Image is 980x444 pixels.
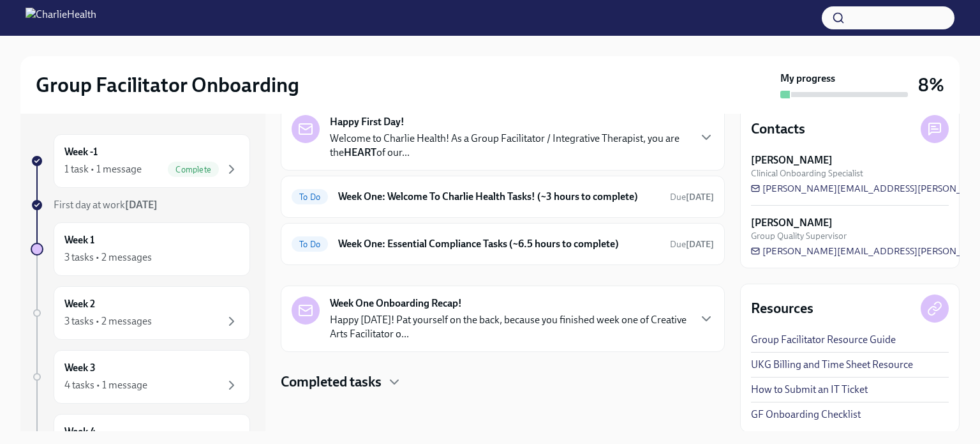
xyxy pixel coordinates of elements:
span: Complete [168,165,219,174]
h4: Completed tasks [281,372,382,392]
div: 3 tasks • 2 messages [64,314,152,328]
span: September 1st, 2025 09:00 [670,191,714,203]
span: Group Quality Supervisor [751,230,847,242]
a: GF Onboarding Checklist [751,408,861,422]
span: September 1st, 2025 09:00 [670,238,714,250]
div: Completed tasks [281,372,725,392]
span: Due [670,239,714,250]
strong: [PERSON_NAME] [751,216,833,230]
h4: Contacts [751,119,805,139]
strong: [DATE] [686,192,714,203]
strong: [DATE] [125,199,158,211]
p: Happy [DATE]! Pat yourself on the back, because you finished week one of Creative Arts Facilitato... [330,313,688,341]
a: UKG Billing and Time Sheet Resource [751,358,913,372]
a: Week 34 tasks • 1 message [31,350,250,404]
a: Week 13 tasks • 2 messages [31,222,250,276]
strong: [DATE] [686,239,714,250]
img: CharlieHealth [26,8,96,28]
h6: Week One: Essential Compliance Tasks (~6.5 hours to complete) [338,237,660,251]
strong: [PERSON_NAME] [751,153,833,167]
strong: My progress [780,72,835,86]
h4: Resources [751,299,813,318]
div: 4 tasks • 1 message [64,378,147,392]
h6: Week 4 [64,425,96,439]
p: Welcome to Charlie Health! As a Group Facilitator / Integrative Therapist, you are the of our... [330,132,688,160]
h6: Week -1 [64,145,98,159]
h6: Week 1 [64,233,94,247]
strong: HEART [344,146,376,158]
h2: Group Facilitator Onboarding [36,72,299,98]
h3: 8% [918,73,944,96]
strong: Week One Onboarding Recap! [330,296,462,310]
span: Clinical Onboarding Specialist [751,167,863,180]
h6: Week 2 [64,297,95,311]
span: To Do [292,192,328,202]
a: Group Facilitator Resource Guide [751,333,896,347]
span: First day at work [54,199,158,211]
a: How to Submit an IT Ticket [751,383,868,397]
strong: Happy First Day! [330,115,405,129]
a: First day at work[DATE] [31,198,250,212]
a: Week -11 task • 1 messageComplete [31,134,250,188]
span: Due [670,192,714,203]
a: Week 23 tasks • 2 messages [31,286,250,340]
h6: Week One: Welcome To Charlie Health Tasks! (~3 hours to complete) [338,190,660,204]
h6: Week 3 [64,361,96,375]
a: To DoWeek One: Essential Compliance Tasks (~6.5 hours to complete)Due[DATE] [292,234,714,254]
div: 3 tasks • 2 messages [64,250,152,264]
span: To Do [292,240,328,249]
a: To DoWeek One: Welcome To Charlie Health Tasks! (~3 hours to complete)Due[DATE] [292,187,714,207]
div: 1 task • 1 message [64,162,142,176]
